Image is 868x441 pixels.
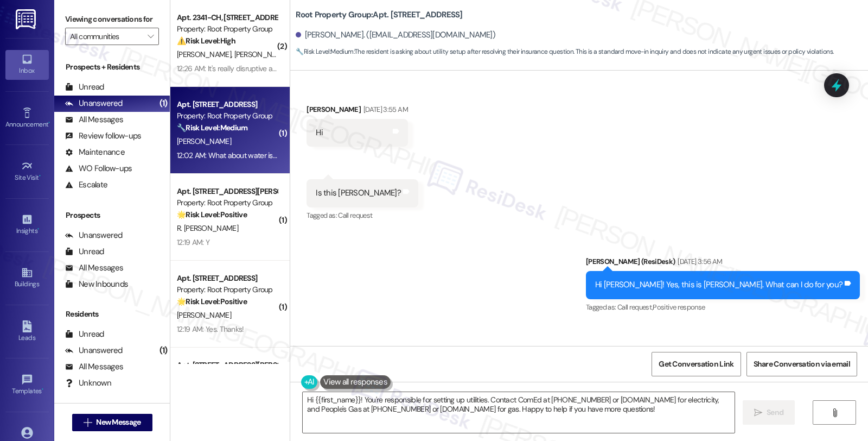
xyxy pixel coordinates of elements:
i:  [754,408,762,417]
div: Review follow-ups [65,130,141,142]
div: Prospects [54,210,170,221]
button: Get Conversation Link [652,352,741,376]
button: New Message [72,414,152,431]
strong: ⚠️ Risk Level: High [177,36,235,46]
i:  [84,418,92,427]
a: Templates • [5,370,49,400]
strong: 🌟 Risk Level: Positive [177,297,247,306]
a: Inbox [5,50,49,79]
button: Share Conversation via email [746,352,857,376]
div: [PERSON_NAME] [307,104,407,119]
div: Property: Root Property Group [177,23,277,35]
div: [DATE] 3:55 AM [361,104,408,115]
span: [PERSON_NAME] [177,136,231,146]
div: Tagged as: [586,299,860,315]
input: All communities [70,28,142,45]
label: Viewing conversations for [65,11,159,28]
div: Property: Root Property Group [177,284,277,295]
span: [PERSON_NAME] [234,49,289,59]
span: • [39,172,41,180]
span: R. [PERSON_NAME] [177,223,238,233]
div: Unanswered [65,98,123,109]
span: • [42,386,43,393]
span: Share Conversation via email [754,358,850,370]
span: Call request [338,211,372,220]
div: Unanswered [65,230,123,241]
span: Send [767,407,783,418]
span: • [37,225,39,233]
a: Insights • [5,210,49,240]
a: Buildings [5,263,49,293]
a: Leads [5,317,49,346]
div: 12:19 AM: Yes. Thanks! [177,324,244,334]
b: Root Property Group: Apt. [STREET_ADDRESS] [296,9,462,21]
div: Apt. [STREET_ADDRESS] [177,273,277,284]
div: [PERSON_NAME]. ([EMAIL_ADDRESS][DOMAIN_NAME]) [296,29,495,41]
div: Maintenance [65,147,125,158]
div: Is this [PERSON_NAME]? [316,187,401,199]
div: Tagged as: [307,207,418,223]
div: Unread [65,246,104,257]
div: [DATE] 3:56 AM [675,256,722,267]
div: Escalate [65,179,107,191]
strong: 🔧 Risk Level: Medium [296,47,353,56]
span: : The resident is asking about utility setup after resolving their insurance question. This is a ... [296,46,833,58]
div: All Messages [65,361,123,373]
button: Send [743,400,795,425]
span: [PERSON_NAME] [177,49,234,59]
div: All Messages [65,114,123,125]
span: Get Conversation Link [659,358,733,370]
span: New Message [96,417,141,428]
i:  [831,408,839,417]
img: ResiDesk Logo [16,9,38,29]
div: 12:19 AM: Y [177,237,209,247]
strong: 🌟 Risk Level: Positive [177,210,247,219]
div: Hi [PERSON_NAME]! Yes, this is [PERSON_NAME]. What can I do for you? [595,279,843,291]
a: Site Visit • [5,157,49,186]
div: New Inbounds [65,279,128,290]
div: (1) [157,342,170,359]
div: Unread [65,81,104,93]
div: (1) [157,95,170,112]
div: Property: Root Property Group [177,110,277,122]
div: Unread [65,329,104,340]
div: Apt. [STREET_ADDRESS][PERSON_NAME] [177,360,277,371]
div: 12:02 AM: What about water is that included? [177,150,320,160]
div: Apt. 2341-CH, [STREET_ADDRESS] [177,12,277,23]
textarea: Hi {{first_name}}! You're responsible for setting up utilities. Contact ComEd at [PHONE_NUMBER] o... [303,392,735,433]
div: Property: Root Property Group [177,197,277,209]
div: WO Follow-ups [65,163,132,174]
div: Unanswered [65,345,123,356]
span: [PERSON_NAME] [177,310,231,320]
div: Residents [54,308,170,320]
div: [PERSON_NAME] (ResiDesk) [586,256,860,271]
div: Hi [316,127,323,138]
div: All Messages [65,262,123,274]
strong: 🔧 Risk Level: Medium [177,123,247,133]
span: Call request , [617,303,653,312]
div: Apt. [STREET_ADDRESS][PERSON_NAME] [177,186,277,197]
div: Prospects + Residents [54,61,170,73]
i:  [148,32,154,41]
div: Apt. [STREET_ADDRESS] [177,99,277,110]
div: Unknown [65,377,111,389]
span: • [48,119,50,127]
span: Positive response [653,303,705,312]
